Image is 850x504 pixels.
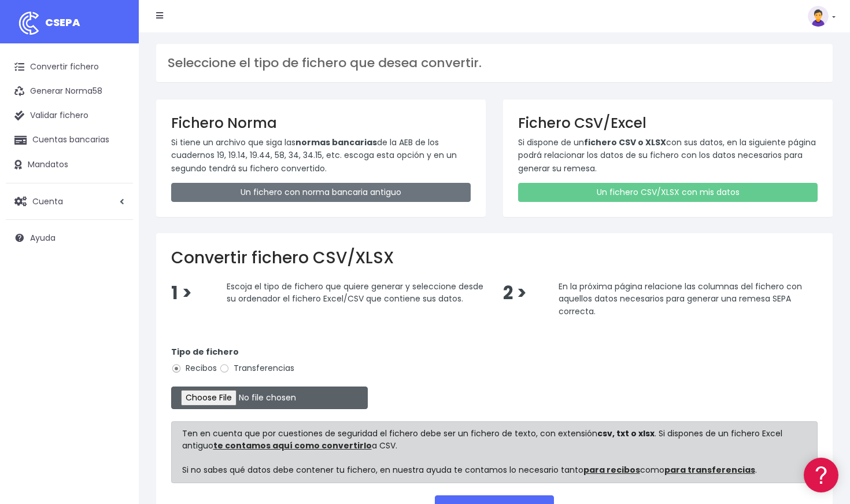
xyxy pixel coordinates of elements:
div: Ten en cuenta que por cuestiones de seguridad el fichero debe ser un fichero de texto, con extens... [171,421,818,483]
a: Ayuda [6,226,133,250]
p: Si tiene un archivo que siga las de la AEB de los cuadernos 19, 19.14, 19.44, 58, 34, 34.15, etc.... [171,136,471,175]
span: Escoja el tipo de fichero que quiere generar y seleccione desde su ordenador el fichero Excel/CSV... [227,280,483,304]
span: 2 > [503,281,527,306]
span: 1 > [171,281,192,306]
strong: fichero CSV o XLSX [584,137,666,148]
a: Generar Norma58 [6,79,133,104]
h3: Seleccione el tipo de fichero que desea convertir. [168,56,821,71]
span: Ayuda [30,232,56,244]
label: Transferencias [219,362,294,374]
a: Mandatos [6,153,133,177]
span: CSEPA [45,15,80,30]
a: para transferencias [664,464,755,476]
a: Un fichero con norma bancaria antiguo [171,183,471,202]
span: Cuenta [32,195,63,207]
strong: Tipo de fichero [171,346,239,358]
h2: Convertir fichero CSV/XLSX [171,248,818,268]
img: profile [808,6,829,27]
a: te contamos aquí como convertirlo [213,440,372,451]
a: Un fichero CSV/XLSX con mis datos [518,183,818,202]
a: Cuenta [6,189,133,214]
h3: Fichero CSV/Excel [518,115,818,131]
a: para recibos [583,464,640,476]
img: logo [14,9,43,38]
p: Si dispone de un con sus datos, en la siguiente página podrá relacionar los datos de su fichero c... [518,136,818,175]
strong: csv, txt o xlsx [597,428,655,439]
h3: Fichero Norma [171,115,471,131]
strong: normas bancarias [295,137,377,148]
span: En la próxima página relacione las columnas del fichero con aquellos datos necesarios para genera... [559,280,802,317]
label: Recibos [171,362,217,374]
a: Convertir fichero [6,55,133,79]
a: Cuentas bancarias [6,128,133,152]
a: Validar fichero [6,104,133,128]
